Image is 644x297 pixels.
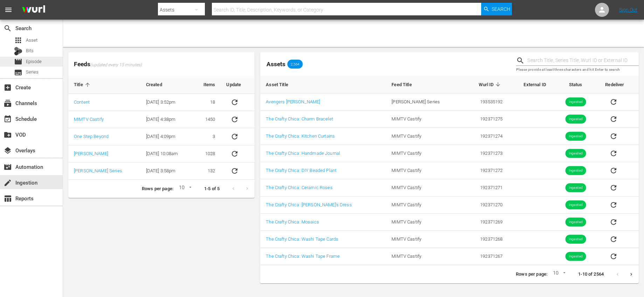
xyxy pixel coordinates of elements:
[565,117,586,122] span: Ingested
[565,202,586,208] span: Ingested
[4,24,12,33] span: Search
[14,36,22,44] span: Asset
[479,81,503,88] span: Wurl ID
[266,168,337,173] a: The Crafty Chica: DIY Beaded Plant
[4,194,12,203] span: Reports
[193,145,221,163] td: 1028
[266,219,319,225] a: The Crafty Chica: Mosaics
[266,185,332,190] a: The Crafty Chica: Ceramic Roses
[565,151,586,156] span: Ingested
[565,220,586,225] span: Ingested
[74,99,90,105] a: Content
[287,62,303,66] span: 2,564
[74,151,108,156] a: [PERSON_NAME]
[4,131,12,139] span: VOD
[481,3,512,15] button: Search
[74,134,109,139] a: One Step Beyond
[463,179,508,196] td: 192371271
[193,94,221,111] td: 18
[17,2,50,18] img: ans4CAIJ8jUAAAAAAAAAAAAAAAAAAAAAAAAgQb4GAAAAAAAAAAAAAAAAAAAAAAAAJMjXAAAAAAAAAAAAAAAAAAAAAAAAgAT5G...
[386,214,463,231] td: MIMTV Castify
[221,76,255,94] th: Update
[26,37,37,44] span: Asset
[386,179,463,196] td: MIMTV Castify
[140,145,193,163] td: [DATE] 10:08am
[74,168,122,173] a: [PERSON_NAME] Series
[68,58,255,70] span: Feeds
[140,128,193,145] td: [DATE] 4:09pm
[463,145,508,162] td: 192371273
[176,184,193,194] div: 10
[266,116,333,122] a: The Crafty Chica: Charm Bracelet
[386,231,463,248] td: MIMTV Castify
[193,111,221,128] td: 1450
[140,111,193,128] td: [DATE] 4:38pm
[74,117,104,122] a: MIMTV Castify
[624,268,638,281] button: Next page
[4,83,12,92] span: Create
[266,151,340,156] a: The Crafty Chica: Handmade Journal
[463,248,508,265] td: 192371267
[4,99,12,108] span: Channels
[260,76,639,265] table: sticky table
[463,196,508,214] td: 192371270
[204,186,220,192] p: 1-5 of 5
[565,99,586,105] span: Ingested
[266,254,340,259] a: The Crafty Chica: Washi Tape Frame
[386,162,463,179] td: MIMTV Castify
[386,76,463,94] th: Feed Title
[463,128,508,145] td: 192371274
[463,214,508,231] td: 192371269
[565,237,586,242] span: Ingested
[565,185,586,191] span: Ingested
[4,179,12,187] span: Ingestion
[386,248,463,265] td: MIMTV Castify
[565,254,586,259] span: Ingested
[619,7,637,13] a: Sign Out
[463,231,508,248] td: 192371268
[14,47,22,55] div: Bits
[386,128,463,145] td: MIMTV Castify
[4,6,13,14] span: menu
[565,134,586,139] span: Ingested
[565,168,586,173] span: Ingested
[266,81,297,88] span: Asset Title
[193,128,221,145] td: 3
[266,202,352,207] a: The Crafty Chica: [PERSON_NAME]'s Dress
[140,163,193,180] td: [DATE] 3:58pm
[193,76,221,94] th: Items
[4,163,12,171] span: Automation
[14,68,22,77] span: Series
[26,58,42,65] span: Episode
[90,62,142,68] span: (updated every 15 minutes)
[386,94,463,111] td: [PERSON_NAME] Series
[193,163,221,180] td: 132
[492,3,510,15] span: Search
[146,82,171,88] span: Created
[26,47,34,54] span: Bits
[508,76,552,94] th: External ID
[142,186,173,192] p: Rows per page:
[386,145,463,162] td: MIMTV Castify
[266,61,285,68] span: Assets
[26,69,39,76] span: Series
[578,271,604,278] p: 1-10 of 2564
[600,76,639,94] th: Redeliver
[552,76,600,94] th: Status
[4,146,12,155] span: Overlays
[516,67,639,73] p: Please provide at least three characters and hit Enter to search
[516,271,547,278] p: Rows per page:
[266,236,338,242] a: The Crafty Chica: Washi Tape Cards
[527,55,639,66] input: Search Title, Series Title, Wurl ID or External ID
[74,82,92,88] span: Title
[140,94,193,111] td: [DATE] 3:52pm
[386,111,463,128] td: MIMTV Castify
[386,196,463,214] td: MIMTV Castify
[266,99,320,104] a: Avengers [PERSON_NAME]
[4,115,12,123] span: Schedule
[266,133,335,139] a: The Crafty Chica: Kitchen Curtains
[68,76,255,180] table: sticky table
[463,111,508,128] td: 192371275
[14,57,22,66] span: Episode
[550,269,567,279] div: 10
